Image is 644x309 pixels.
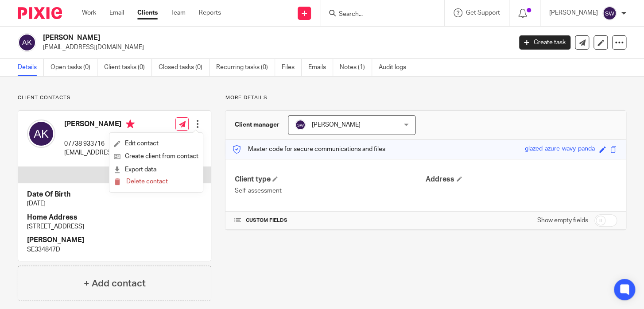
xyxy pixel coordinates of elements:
a: Notes (1) [340,59,372,76]
span: [PERSON_NAME] [311,122,360,128]
div: glazed-azure-wavy-panda [525,144,595,154]
p: [DATE] [27,199,202,208]
a: Export data [114,163,198,176]
button: Delete contact [114,176,168,188]
p: Client contacts [18,94,211,101]
img: svg%3E [295,120,306,130]
h4: + Add contact [84,277,146,290]
a: Edit contact [114,137,198,150]
h4: CUSTOM FIELDS [234,217,426,224]
h3: Client manager [234,120,279,129]
a: Details [18,59,44,76]
p: Master code for secure communications and files [232,145,385,154]
i: Primary [126,120,135,128]
h4: [PERSON_NAME] [64,120,165,131]
label: Show empty fields [537,216,588,225]
p: SE334847D [27,245,202,254]
h4: Date Of Birth [27,190,202,199]
h4: Address [426,175,617,184]
h4: [PERSON_NAME] [27,236,202,245]
a: Team [171,8,186,17]
img: svg%3E [602,6,617,20]
p: [EMAIL_ADDRESS][DOMAIN_NAME] [64,148,165,157]
a: Audit logs [379,59,413,76]
h4: Client type [234,175,426,184]
a: Create task [519,35,570,50]
p: 07738 933716 [64,139,165,148]
h2: [PERSON_NAME] [43,33,413,42]
p: [STREET_ADDRESS] [27,222,202,231]
p: Self-assessment [234,186,426,195]
span: Get Support [466,10,500,16]
input: Search [338,11,418,19]
a: Open tasks (0) [50,59,97,76]
a: Reports [199,8,221,17]
a: Client tasks (0) [104,59,152,76]
a: Closed tasks (0) [159,59,209,76]
a: Work [82,8,96,17]
img: Pixie [18,7,62,19]
a: Create client from contact [114,150,198,163]
a: Email [109,8,124,17]
h4: Home Address [27,213,202,222]
img: svg%3E [18,33,36,52]
a: Recurring tasks (0) [216,59,275,76]
a: Files [282,59,302,76]
span: Delete contact [126,178,168,185]
p: [PERSON_NAME] [549,8,598,17]
img: svg%3E [27,120,55,148]
a: Emails [308,59,333,76]
p: More details [225,94,626,101]
p: [EMAIL_ADDRESS][DOMAIN_NAME] [43,43,506,52]
a: Clients [137,8,158,17]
